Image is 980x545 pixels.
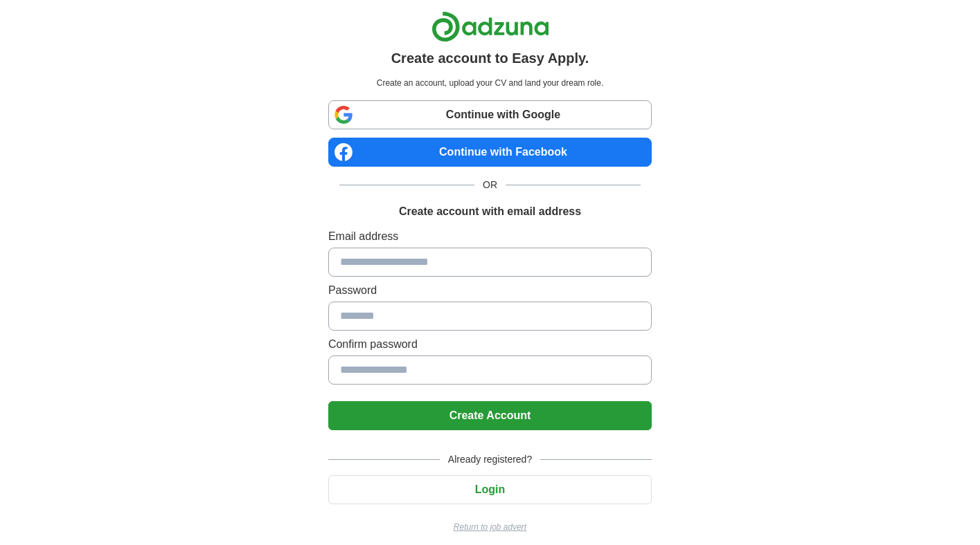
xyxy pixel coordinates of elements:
[474,178,506,192] span: OR
[328,521,652,533] a: Return to job advert
[328,138,652,167] a: Continue with Facebook
[399,203,581,220] h1: Create account with email address
[328,282,652,299] label: Password
[328,228,652,245] label: Email address
[331,77,649,89] p: Create an account, upload your CV and land your dream role.
[440,452,540,467] span: Already registered?
[328,483,652,495] a: Login
[328,336,652,353] label: Confirm password
[328,401,652,430] button: Create Account
[391,48,589,68] h1: Create account to Easy Apply.
[431,11,549,42] img: Adzuna logo
[328,475,652,504] button: Login
[328,100,652,129] a: Continue with Google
